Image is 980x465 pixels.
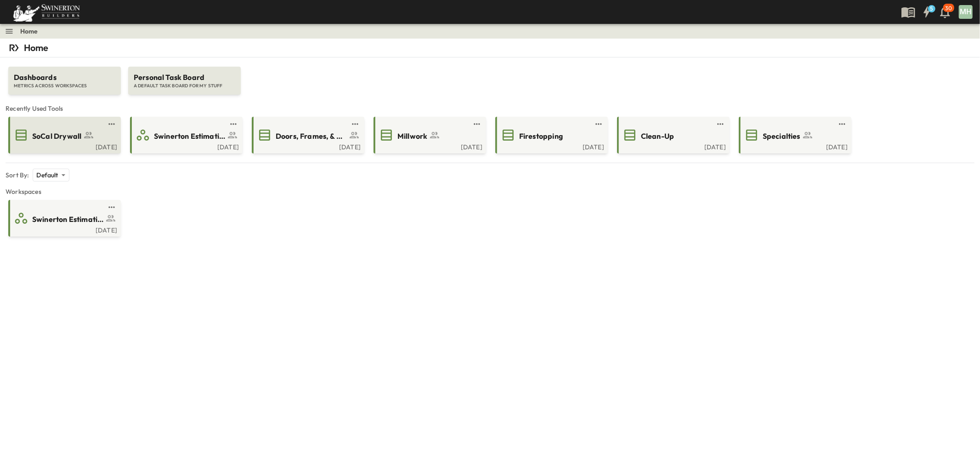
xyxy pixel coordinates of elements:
button: 5 [918,4,936,20]
a: Firestopping [497,128,604,142]
a: [DATE] [497,142,604,150]
a: Millwork [375,128,482,142]
span: Firestopping [519,131,563,142]
button: test [715,119,726,130]
span: Specialties [763,131,800,142]
h6: 5 [930,5,933,12]
a: Doors, Frames, & Hardware [254,128,361,142]
span: METRICS ACROSS WORKSPACES [14,83,115,89]
span: Clean-Up [641,131,674,142]
p: 30 [946,5,952,12]
button: MH [958,4,974,20]
span: Recently Used Tools [6,104,974,113]
a: Specialties [741,128,848,142]
a: [DATE] [375,142,482,150]
a: [DATE] [132,142,239,150]
button: test [106,202,117,213]
a: DashboardsMETRICS ACROSS WORKSPACES [7,57,122,95]
button: test [350,119,361,130]
nav: breadcrumbs [20,27,44,36]
span: Dashboards [14,72,115,83]
a: Swinerton Estimating [10,211,117,226]
p: Home [24,41,49,54]
span: Personal Task Board [134,72,235,83]
a: [DATE] [10,142,117,150]
p: Sort By: [6,170,29,180]
a: Personal Task BoardA DEFAULT TASK BOARD FOR MY STUFF [127,57,242,95]
a: Home [20,27,38,36]
span: SoCal Drywall [32,131,81,142]
p: Default [36,170,58,180]
a: Swinerton Estimating [132,128,239,142]
span: A DEFAULT TASK BOARD FOR MY STUFF [134,83,235,89]
a: [DATE] [254,142,361,150]
img: 6c363589ada0b36f064d841b69d3a419a338230e66bb0a533688fa5cc3e9e735.png [11,2,82,22]
a: SoCal Drywall [10,128,117,142]
span: Millwork [397,131,427,142]
button: test [228,119,239,130]
span: Workspaces [6,187,974,196]
a: Clean-Up [619,128,726,142]
a: [DATE] [741,142,848,150]
button: test [106,119,117,130]
div: Default [33,169,69,181]
a: [DATE] [10,226,117,233]
span: Swinerton Estimating [32,214,103,225]
button: test [593,119,604,130]
span: Doors, Frames, & Hardware [276,131,347,142]
span: Swinerton Estimating [154,131,225,142]
button: test [471,119,482,130]
button: test [837,119,848,130]
a: [DATE] [619,142,726,150]
div: MH [959,5,973,19]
